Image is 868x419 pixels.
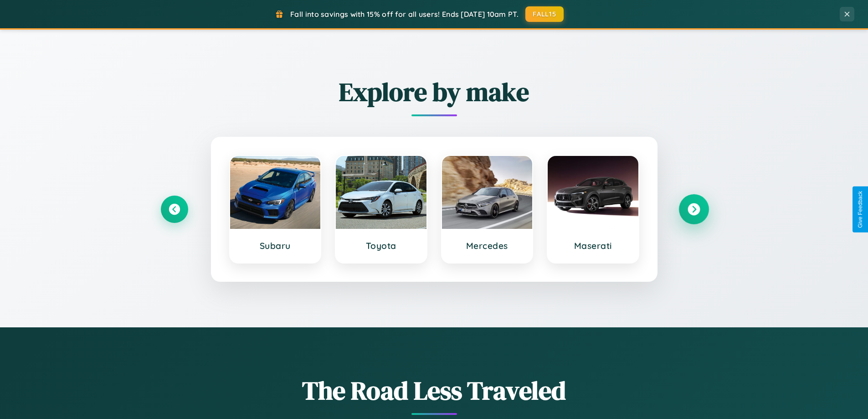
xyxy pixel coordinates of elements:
[161,74,708,109] h2: Explore by make
[857,191,863,228] div: Give Feedback
[161,373,708,408] h1: The Road Less Traveled
[525,6,564,22] button: FALL15
[290,10,519,19] span: Fall into savings with 15% off for all users! Ends [DATE] 10am PT.
[451,240,524,251] h3: Mercedes
[239,240,312,251] h3: Subaru
[557,240,629,251] h3: Maserati
[345,240,417,251] h3: Toyota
